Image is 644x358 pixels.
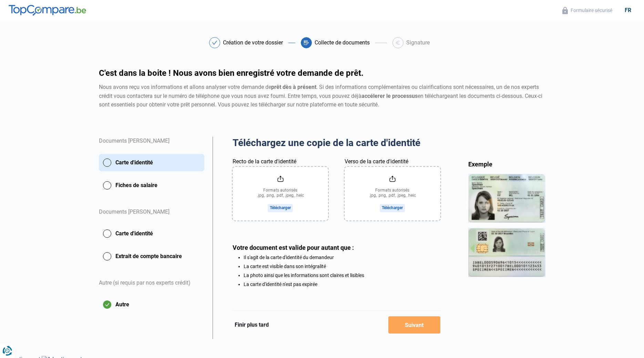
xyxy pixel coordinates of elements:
[233,244,440,251] div: Votre document est valide pour autant que :
[99,154,204,171] button: Carte d'identité
[361,93,418,99] strong: accélerer le processus
[99,83,545,109] div: Nous avons reçu vos informations et allons analyser votre demande de . Si des informations complé...
[244,255,440,260] li: Il s'agit de la carte d'identité du demandeur
[99,200,204,225] div: Documents [PERSON_NAME]
[99,137,204,154] div: Documents [PERSON_NAME]
[315,40,370,45] div: Collecte de documents
[233,137,440,149] h2: Téléchargez une copie de la carte d'identité
[233,320,271,329] button: Finir plus tard
[406,40,430,45] div: Signature
[621,7,635,13] div: fr
[9,5,86,16] img: TopCompare.be
[99,225,204,242] button: Carte d'identité
[244,273,440,278] li: La photo ainsi que les informations sont claires et lisibles
[244,282,440,287] li: La carte d'identité n'est pas expirée
[99,270,204,296] div: Autre (si requis par nos experts crédit)
[468,174,545,277] img: idCard
[388,316,440,334] button: Suivant
[233,157,296,166] label: Recto de la carte d'identité
[271,84,316,90] strong: prêt dès à présent
[99,248,204,265] button: Extrait de compte bancaire
[223,40,283,45] div: Création de votre dossier
[560,7,614,14] button: Formulaire sécurisé
[468,160,545,168] div: Exemple
[345,157,408,166] label: Verso de la carte d'identité
[99,177,204,194] button: Fiches de salaire
[244,264,440,269] li: La carte est visible dans son intégralité
[99,69,545,77] h1: C'est dans la boite ! Nous avons bien enregistré votre demande de prêt.
[99,296,204,313] button: Autre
